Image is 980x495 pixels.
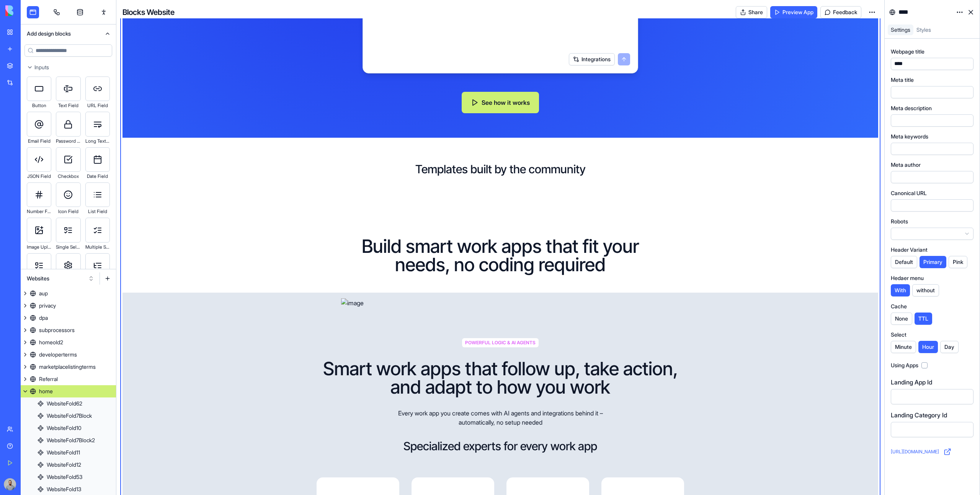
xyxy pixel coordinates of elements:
[912,284,939,296] button: without
[27,101,51,110] div: Button
[27,243,51,252] div: Image Upload Field
[341,237,660,274] h1: Build smart work apps that fit your needs, no coding required
[21,471,116,483] a: WebsiteFold53
[21,324,116,336] a: subprocessors
[4,478,16,490] img: image_123650291_bsq8ao.jpg
[21,24,116,43] button: Add design blocks
[891,284,910,296] button: With
[47,461,81,469] div: WebsiteFold12
[891,218,908,225] label: Robots
[891,378,932,387] label: Landing App Id
[21,397,116,410] a: WebsiteFold62
[916,26,931,33] span: Styles
[21,422,116,434] a: WebsiteFold10
[56,207,80,216] div: Icon Field
[891,189,927,197] label: Canonical URL
[736,6,767,18] button: Share
[21,410,116,422] a: WebsiteFold7Block
[47,436,95,444] div: WebsiteFold7Block2
[39,290,48,297] div: aup
[21,459,116,471] a: WebsiteFold12
[47,424,82,432] div: WebsiteFold10
[913,24,934,35] a: Styles
[23,272,98,285] button: Websites
[39,326,75,334] div: subprocessors
[21,446,116,459] a: WebsiteFold11
[21,385,116,397] a: home
[891,76,914,84] label: Meta title
[47,412,92,420] div: WebsiteFold7Block
[891,448,951,456] a: [URL][DOMAIN_NAME]
[21,361,116,373] a: marketplacelistingterms
[122,213,878,332] div: Build smart work apps that fit your needs, no coding requiredimage
[341,298,660,308] img: image
[85,243,110,252] div: Multiple Select Field
[891,303,907,310] label: Cache
[21,287,116,300] a: aup
[21,348,116,361] a: developerterms
[891,26,910,33] span: Settings
[21,336,116,348] a: homeold2
[820,6,861,18] button: Feedback
[918,341,938,353] button: Hour
[949,256,967,268] button: Pink
[21,61,116,73] button: Inputs
[891,410,947,420] label: Landing Category Id
[27,207,51,216] div: Number Field
[85,172,110,181] div: Date Field
[390,409,611,427] p: Every work app you create comes with AI agents and integrations behind it – automatically, no set...
[47,485,81,493] div: WebsiteFold13
[56,101,80,110] div: Text Field
[135,162,866,176] h2: Templates built by the community
[891,48,924,55] label: Webpage title
[21,312,116,324] a: dpa
[47,473,82,481] div: WebsiteFold53
[39,375,58,383] div: Referral
[891,313,912,325] button: None
[891,361,918,369] label: Using Apps
[5,5,53,16] img: logo
[940,341,959,353] button: Day
[39,351,77,358] div: developerterms
[891,341,916,353] button: Minute
[21,373,116,385] a: Referral
[27,172,51,181] div: JSON Field
[47,400,82,407] div: WebsiteFold62
[39,388,53,395] div: home
[56,243,80,252] div: Single Select Field
[317,360,684,396] h2: Smart work apps that follow up, take action, and adapt to how you work
[56,137,80,146] div: Password Field
[39,339,63,346] div: homeold2
[39,314,48,322] div: dpa
[891,104,932,112] label: Meta description
[770,6,817,18] a: Preview App
[891,246,928,254] label: Header Variant
[462,338,539,347] span: POWERFUL LOGIC & AI AGENTS
[85,207,110,216] div: List Field
[888,24,913,35] a: Settings
[569,53,615,65] button: Integrations
[47,449,80,456] div: WebsiteFold11
[891,274,924,282] label: Hedaer menu
[403,439,597,453] h2: Specialized experts for every work app
[21,300,116,312] a: privacy
[122,7,175,18] h4: Blocks Website
[85,137,110,146] div: Long Text Field
[56,172,80,181] div: Checkbox
[891,133,928,140] label: Meta keywords
[462,92,539,113] button: See how it works
[891,256,917,268] button: Default
[891,161,921,169] label: Meta author
[39,302,56,309] div: privacy
[891,331,906,339] label: Select
[915,313,932,325] button: TTL
[27,137,51,146] div: Email Field
[21,434,116,446] a: WebsiteFold7Block2
[920,256,946,268] button: Primary
[85,101,110,110] div: URL Field
[39,363,96,371] div: marketplacelistingterms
